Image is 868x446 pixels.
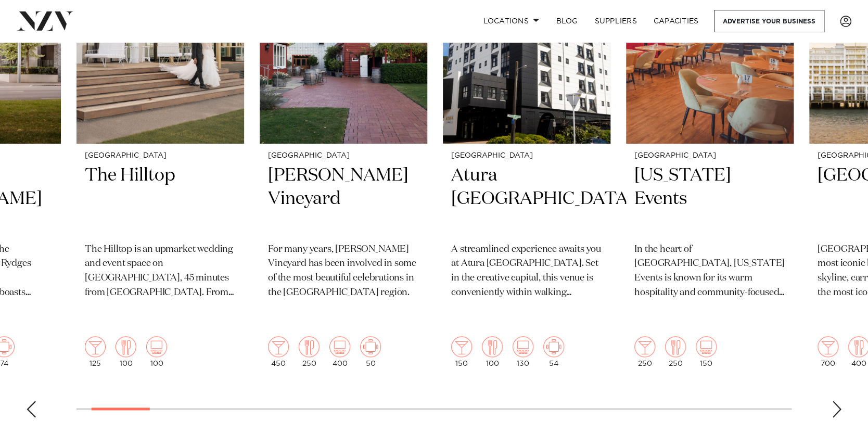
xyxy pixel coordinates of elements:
p: The Hilltop is an upmarket wedding and event space on [GEOGRAPHIC_DATA], 45 minutes from [GEOGRAP... [85,243,236,301]
img: theatre.png [329,336,350,357]
div: 125 [85,336,106,367]
small: [GEOGRAPHIC_DATA] [634,152,785,160]
img: theatre.png [513,336,533,357]
img: nzv-logo.png [17,11,73,30]
img: dining.png [665,336,686,357]
div: 54 [543,336,564,367]
div: 150 [451,336,472,367]
img: theatre.png [146,336,167,357]
div: 700 [818,336,838,367]
div: 100 [146,336,167,367]
small: [GEOGRAPHIC_DATA] [451,152,602,160]
div: 130 [513,336,533,367]
img: theatre.png [696,336,717,357]
h2: Atura [GEOGRAPHIC_DATA] [451,164,602,234]
p: For many years, [PERSON_NAME] Vineyard has been involved in some of the most beautiful celebratio... [268,243,419,301]
small: [GEOGRAPHIC_DATA] [85,152,236,160]
img: dining.png [116,336,136,357]
div: 250 [299,336,320,367]
a: SUPPLIERS [586,10,645,32]
div: 250 [665,336,686,367]
h2: [US_STATE] Events [634,164,785,234]
div: 400 [329,336,350,367]
h2: [PERSON_NAME] Vineyard [268,164,419,234]
img: meeting.png [360,336,381,357]
p: In the heart of [GEOGRAPHIC_DATA], [US_STATE] Events is known for its warm hospitality and commun... [634,243,785,301]
img: dining.png [299,336,320,357]
a: Capacities [645,10,707,32]
small: [GEOGRAPHIC_DATA] [268,152,419,160]
a: Locations [475,10,547,32]
div: 250 [634,336,655,367]
img: cocktail.png [268,336,289,357]
div: 450 [268,336,289,367]
a: BLOG [547,10,586,32]
img: cocktail.png [818,336,838,357]
h2: The Hilltop [85,164,236,234]
p: A streamlined experience awaits you at Atura [GEOGRAPHIC_DATA]. Set in the creative capital, this... [451,243,602,301]
img: meeting.png [543,336,564,357]
div: 150 [696,336,717,367]
a: Advertise your business [714,10,824,32]
img: cocktail.png [85,336,106,357]
div: 100 [116,336,136,367]
img: dining.png [482,336,503,357]
div: 50 [360,336,381,367]
img: cocktail.png [634,336,655,357]
img: cocktail.png [451,336,472,357]
div: 100 [482,336,503,367]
